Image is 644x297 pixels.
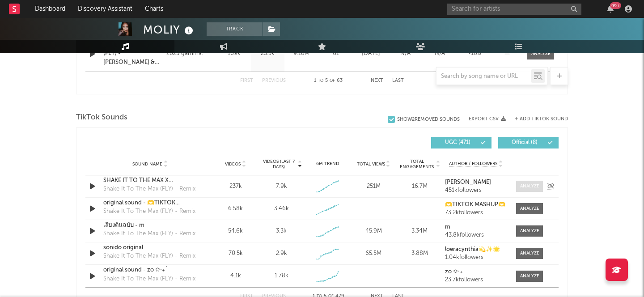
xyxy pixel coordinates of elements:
div: 451k followers [445,187,507,194]
div: 99 + [610,2,621,9]
input: Search for artists [447,4,581,15]
div: 3.3k [276,227,287,236]
div: 65.5M [353,249,394,258]
div: 61 [320,49,352,58]
span: TikTok Sounds [76,112,127,123]
input: Search by song name or URL [436,73,531,80]
div: Show 2 Removed Sounds [397,117,460,123]
button: UGC(471) [431,137,491,148]
div: 6M Trend [307,161,348,167]
div: 23.7k followers [445,277,507,283]
button: 99+ [607,5,614,13]
span: Author / Followers [449,161,497,167]
div: 6.58k [215,204,256,213]
a: loeracynthia💫✨🌟 [445,246,507,253]
div: N/A [390,49,420,58]
div: [DATE] [356,49,386,58]
div: 4.1k [215,272,256,280]
div: ~ 10 % [459,49,489,58]
strong: zo ✩‧₊˚ [445,269,466,275]
div: 169k [220,49,249,58]
strong: 🫶TIKTOK MASHUP🫶 [445,202,505,208]
div: Shake It To The Max (FLY) - Remix [103,207,195,216]
div: 43.8k followers [445,232,507,238]
div: 1.04k followers [445,255,507,261]
span: Sound Name [132,161,162,167]
div: 3.34M [399,227,441,236]
div: Shake It To The Max (FLY) - Remix [103,185,195,194]
button: + Add TikTok Sound [515,117,568,122]
div: 1.78k [275,272,288,280]
span: Videos (last 7 days) [261,159,297,170]
a: original sound - 🫶TIKTOK MASHUP🫶 [103,199,197,208]
a: original sound - zo ✩‧₊˚ [103,266,197,275]
a: Shake It To The Max (FLY) - [PERSON_NAME] & [PERSON_NAME] Remix [103,41,162,67]
div: 16.7M [399,182,441,191]
button: Official(8) [498,137,559,148]
div: 2025 gamma. [166,48,215,59]
div: 3.46k [274,204,289,213]
div: 3.88M [399,249,441,258]
a: m [445,224,507,230]
div: Shake It To The Max (FLY) - Remix [103,252,195,261]
div: 45.9M [353,227,394,236]
div: Shake It To The Max (FLY) - Remix [103,229,195,238]
a: เสียงต้นฉบับ - m [103,221,197,230]
a: SHAKE IT TO THE MAX X GASOLINA X BACK IT UP [103,176,197,185]
div: 237k [215,182,256,191]
div: MOLIY [143,22,195,37]
strong: [PERSON_NAME] [445,179,491,185]
div: 9.18M [287,49,316,58]
div: 73.2k followers [445,210,507,216]
span: Official ( 8 ) [504,140,545,145]
span: UGC ( 471 ) [437,140,478,145]
span: Total Engagements [399,159,435,170]
button: Track [207,22,263,36]
div: 25.5k [253,49,282,58]
a: [PERSON_NAME] [445,179,507,186]
div: 7.9k [276,182,287,191]
div: Shake It To The Max (FLY) - Remix [103,275,195,284]
span: Videos [225,161,241,167]
button: Export CSV [469,116,506,122]
strong: loeracynthia💫✨🌟 [445,246,500,252]
span: Total Views [357,161,385,167]
div: 2.9k [276,249,287,258]
a: sonido original [103,243,197,252]
div: 70.5k [215,249,256,258]
strong: m [445,224,450,230]
div: N/A [425,49,455,58]
div: 251M [353,182,394,191]
button: + Add TikTok Sound [506,117,568,122]
a: zo ✩‧₊˚ [445,269,507,275]
div: 54.6k [215,227,256,236]
a: 🫶TIKTOK MASHUP🫶 [445,202,507,208]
